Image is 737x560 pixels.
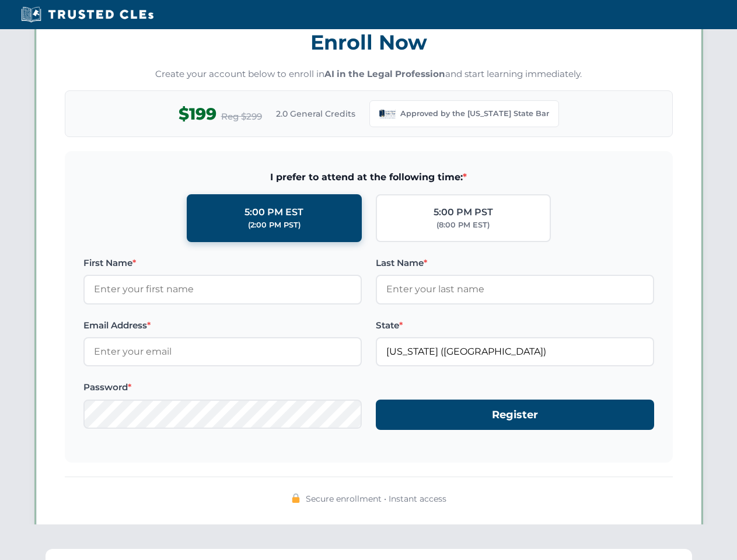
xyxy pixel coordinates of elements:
[83,275,362,304] input: Enter your first name
[83,256,362,270] label: First Name
[291,494,301,503] img: 🔒
[400,108,549,120] span: Approved by the [US_STATE] State Bar
[276,107,355,120] span: 2.0 General Credits
[436,219,490,231] div: (8:00 PM EST)
[306,492,446,505] span: Secure enrollment • Instant access
[179,101,216,127] span: $199
[83,337,362,366] input: Enter your email
[248,219,301,231] div: (2:00 PM PST)
[376,318,654,332] label: State
[376,400,654,430] button: Register
[65,68,673,81] p: Create your account below to enroll in and start learning immediately.
[83,318,362,332] label: Email Address
[65,24,673,61] h3: Enroll Now
[434,205,493,220] div: 5:00 PM PST
[376,256,654,270] label: Last Name
[379,106,396,122] img: Louisiana State Bar
[83,170,654,185] span: I prefer to attend at the following time:
[376,337,654,366] input: Louisiana (LA)
[324,68,445,79] strong: AI in the Legal Profession
[376,275,654,304] input: Enter your last name
[244,205,303,220] div: 5:00 PM EST
[18,6,157,23] img: Trusted CLEs
[221,110,262,124] span: Reg $299
[83,380,362,394] label: Password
